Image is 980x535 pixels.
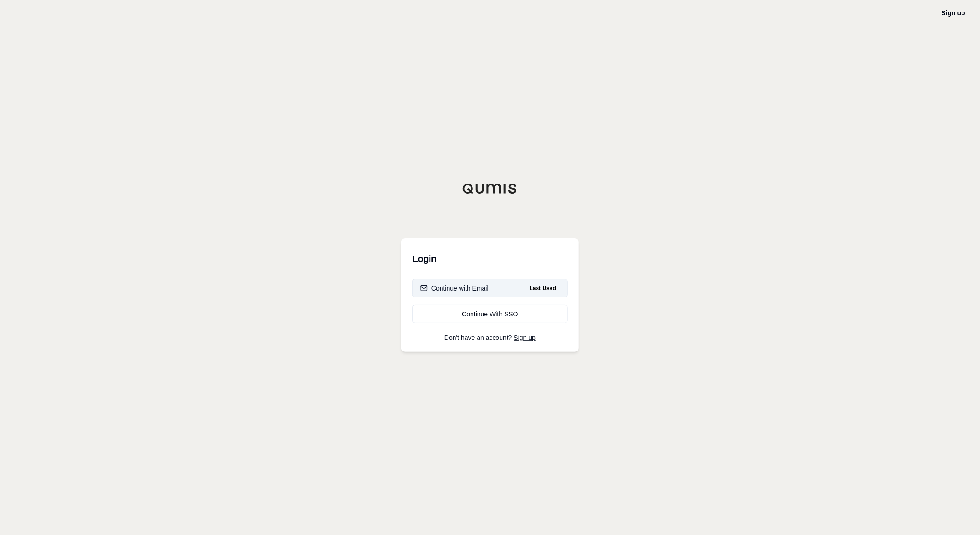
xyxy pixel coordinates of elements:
[412,250,568,268] h3: Login
[420,284,489,293] div: Continue with Email
[526,283,560,294] span: Last Used
[462,183,518,194] img: Qumis
[942,9,965,17] a: Sign up
[420,309,560,319] div: Continue With SSO
[514,334,536,341] a: Sign up
[412,334,568,341] p: Don't have an account?
[412,279,568,297] button: Continue with EmailLast Used
[412,305,568,323] a: Continue With SSO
